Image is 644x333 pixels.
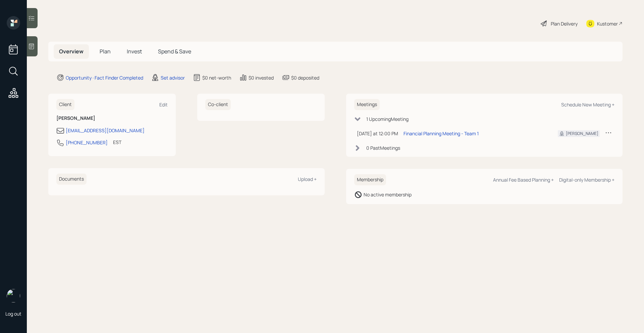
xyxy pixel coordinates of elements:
[59,48,84,55] span: Overview
[159,101,168,108] div: Edit
[364,191,412,198] div: No active membership
[366,144,400,151] div: 0 Past Meeting s
[127,48,142,55] span: Invest
[366,115,409,123] div: 1 Upcoming Meeting
[202,74,231,81] div: $0 net-worth
[158,48,191,55] span: Spend & Save
[354,99,380,110] h6: Meetings
[298,176,317,182] div: Upload +
[113,139,121,146] div: EST
[7,289,20,302] img: michael-russo-headshot.png
[551,20,578,27] div: Plan Delivery
[249,74,274,81] div: $0 invested
[205,99,231,110] h6: Co-client
[357,130,398,137] div: [DATE] at 12:00 PM
[493,177,554,183] div: Annual Fee Based Planning +
[561,101,614,108] div: Schedule New Meeting +
[354,174,386,185] h6: Membership
[66,139,108,146] div: [PHONE_NUMBER]
[56,115,168,121] h6: [PERSON_NAME]
[66,127,145,134] div: [EMAIL_ADDRESS][DOMAIN_NAME]
[291,74,319,81] div: $0 deposited
[66,74,143,81] div: Opportunity · Fact Finder Completed
[56,174,87,185] h6: Documents
[100,48,111,55] span: Plan
[597,20,618,27] div: Kustomer
[5,311,21,317] div: Log out
[566,131,598,137] div: [PERSON_NAME]
[161,74,185,81] div: Set advisor
[559,177,614,183] div: Digital-only Membership +
[404,130,479,137] div: Financial Planning Meeting - Team 1
[56,99,74,110] h6: Client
